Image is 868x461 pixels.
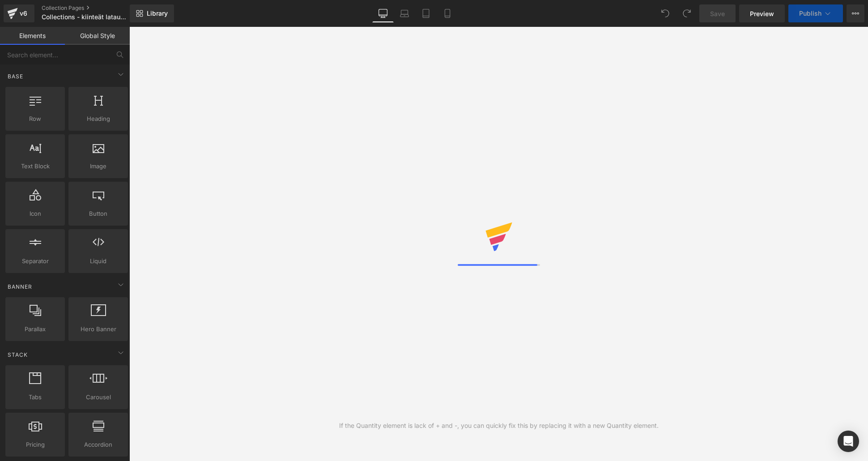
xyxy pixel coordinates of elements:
span: Library [147,9,168,17]
a: Preview [739,4,785,22]
a: v6 [4,4,34,22]
span: Save [710,9,725,18]
button: Redo [678,4,696,22]
span: Heading [71,114,125,124]
span: Publish [799,10,821,17]
span: Carousel [71,393,125,402]
a: Desktop [372,4,394,22]
span: Hero Banner [71,324,125,334]
span: Button [71,209,125,218]
a: Collection Pages [42,4,145,12]
button: Undo [656,4,674,22]
span: Base [7,72,24,81]
a: Tablet [415,4,437,22]
span: Icon [8,209,62,218]
span: Preview [750,9,774,18]
span: Stack [7,350,29,359]
span: Separator [8,256,62,266]
div: If the Quantity element is lack of + and -, you can quickly fix this by replacing it with a new Q... [339,421,659,431]
button: Publish [788,4,843,22]
div: Open Intercom Messenger [838,431,859,452]
span: Collections - kiinteät latausasemat [42,13,128,21]
button: More [847,4,864,22]
span: Text Block [8,162,62,171]
span: Banner [7,282,33,291]
a: New Library [130,4,174,22]
span: Tabs [8,393,62,402]
span: Pricing [8,440,62,449]
span: Liquid [71,256,125,266]
span: Accordion [71,440,125,449]
div: v6 [18,8,29,19]
span: Image [71,162,125,171]
span: Row [8,114,62,124]
a: Mobile [437,4,458,22]
a: Global Style [65,27,130,45]
span: Parallax [8,324,62,334]
a: Laptop [394,4,415,22]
